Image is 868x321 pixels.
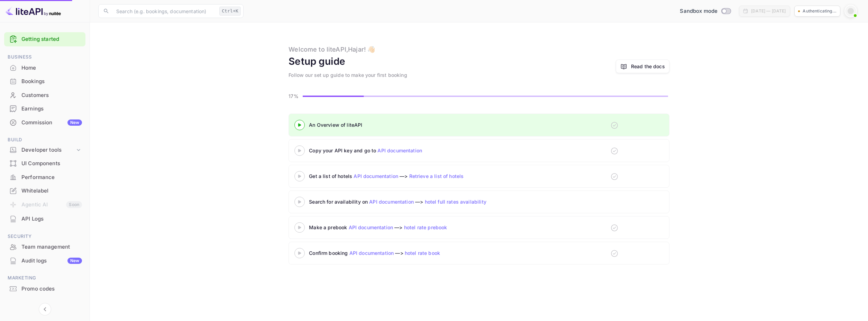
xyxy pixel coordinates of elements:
a: API Logs [4,212,85,225]
div: Performance [4,171,85,184]
div: Earnings [4,102,85,116]
div: Earnings [21,105,82,113]
div: Get a list of hotels —> [309,172,482,180]
a: hotel rate prebook [404,224,447,230]
p: Authenticating... [803,8,837,14]
span: Security [4,233,85,240]
div: Team management [4,240,85,254]
a: API documentation [354,173,398,179]
a: Read the docs [616,60,669,73]
div: Commission [21,119,82,127]
div: Promo codes [4,282,85,296]
div: Audit logs [21,257,82,265]
span: Marketing [4,274,85,282]
a: API documentation [349,224,393,230]
div: Whitelabel [4,184,85,198]
div: Getting started [4,32,85,46]
div: Customers [4,89,85,102]
a: Performance [4,171,85,184]
div: New [67,258,82,264]
span: Build [4,136,85,144]
a: API documentation [349,250,394,256]
div: Team management [21,243,82,251]
a: Team management [4,240,85,253]
div: Promo codes [21,285,82,293]
a: Earnings [4,102,85,115]
div: Performance [21,173,82,181]
div: Developer tools [4,144,85,156]
a: Whitelabel [4,184,85,197]
div: Welcome to liteAPI, Hajar ! 👋🏻 [289,45,375,54]
div: Bookings [4,75,85,88]
div: Search for availability on —> [309,198,551,205]
div: UI Components [21,160,82,168]
div: UI Components [4,157,85,170]
span: Business [4,53,85,61]
a: Home [4,61,85,74]
div: Whitelabel [21,187,82,195]
a: API documentation [369,199,414,205]
input: Search (e.g. bookings, documentation) [112,4,217,18]
div: Switch to Production mode [677,7,733,15]
div: Home [21,64,82,72]
a: hotel full rates availability [425,199,486,205]
div: Follow our set up guide to make your first booking [289,71,407,79]
div: Ctrl+K [219,7,241,16]
a: Customers [4,89,85,101]
div: Bookings [21,78,82,86]
a: Bookings [4,75,85,88]
div: API Logs [21,215,82,223]
span: Sandbox mode [680,7,718,15]
div: Audit logsNew [4,254,85,268]
div: Customers [21,91,82,99]
a: Audit logsNew [4,254,85,267]
div: Setup guide [289,54,345,69]
div: API Logs [4,212,85,226]
div: Copy your API key and go to [309,147,482,154]
a: Read the docs [631,63,665,70]
div: CommissionNew [4,116,85,130]
a: Getting started [21,35,82,43]
div: Developer tools [21,146,75,154]
a: hotel rate book [405,250,440,256]
a: CommissionNew [4,116,85,129]
div: Confirm booking —> [309,249,482,257]
div: [DATE] — [DATE] [751,8,786,14]
div: Make a prebook —> [309,224,482,231]
a: API documentation [377,148,422,153]
div: Home [4,61,85,75]
div: New [67,119,82,126]
div: An Overview of liteAPI [309,121,482,128]
a: Retrieve a list of hotels [409,173,464,179]
p: 17% [289,92,301,100]
a: UI Components [4,157,85,170]
a: Promo codes [4,282,85,295]
button: Collapse navigation [39,303,51,315]
img: LiteAPI logo [6,6,61,17]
